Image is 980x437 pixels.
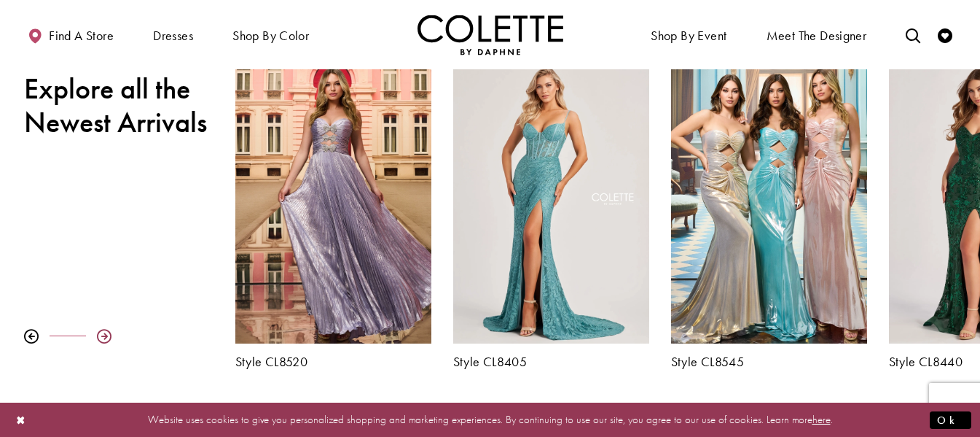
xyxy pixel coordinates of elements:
[235,58,431,343] a: Visit Colette by Daphne Style No. CL8520 Page
[934,15,956,55] a: Check Wishlist
[442,47,660,379] div: Colette by Daphne Style No. CL8405
[232,28,309,43] span: Shop by color
[418,15,563,55] a: Visit Home Page
[647,15,730,55] span: Shop By Event
[105,410,875,430] p: Website uses cookies to give you personalized shopping and marketing experiences. By continuing t...
[9,407,34,433] button: Close Dialog
[224,47,442,379] div: Colette by Daphne Style No. CL8520
[49,28,114,43] span: Find a store
[671,58,867,343] a: Visit Colette by Daphne Style No. CL8545 Page
[24,72,213,139] h2: Explore all the Newest Arrivals
[453,58,649,343] a: Visit Colette by Daphne Style No. CL8405 Page
[453,355,649,369] a: Style CL8405
[651,28,726,43] span: Shop By Event
[149,15,197,55] span: Dresses
[418,15,563,55] img: Colette by Daphne
[930,411,971,429] button: Submit Dialog
[153,28,193,43] span: Dresses
[671,355,867,369] a: Style CL8545
[229,15,313,55] span: Shop by color
[660,47,878,379] div: Colette by Daphne Style No. CL8545
[235,355,431,369] a: Style CL8520
[763,15,871,55] a: Meet the designer
[902,15,924,55] a: Toggle search
[767,28,867,43] span: Meet the designer
[812,412,831,427] a: here
[24,15,117,55] a: Find a store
